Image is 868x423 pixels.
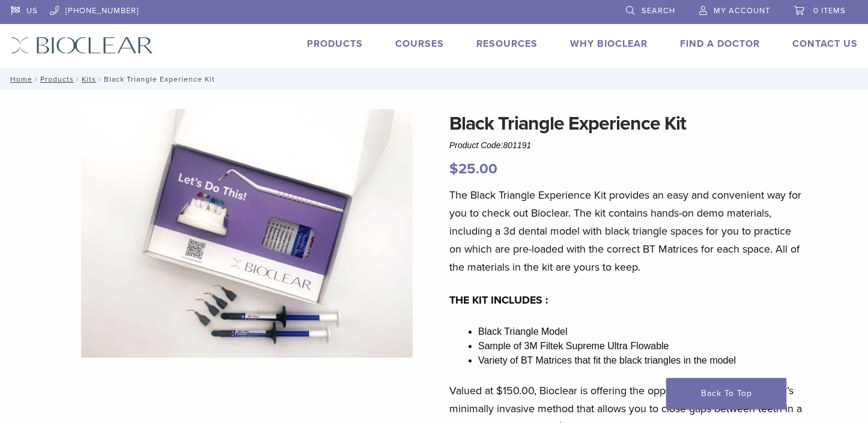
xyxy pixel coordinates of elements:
img: Bioclear [11,37,153,54]
a: Kits [82,75,96,83]
a: Courses [395,38,444,50]
span: / [96,76,104,82]
li: Sample of 3M Filtek Supreme Ultra Flowable [478,339,803,353]
li: Black Triangle Model [478,325,803,339]
strong: THE KIT INCLUDES : [449,293,548,307]
a: Why Bioclear [570,38,648,50]
a: Find A Doctor [680,38,760,50]
span: / [74,76,82,82]
a: Resources [476,38,538,50]
li: Variety of BT Matrices that fit the black triangles in the model [478,353,803,368]
a: Contact Us [792,38,858,50]
a: Products [40,75,74,83]
span: Search [642,6,675,16]
span: 801191 [503,140,532,150]
h1: Black Triangle Experience Kit [449,109,803,138]
span: Product Code: [449,140,531,150]
a: Home [7,75,32,83]
span: $ [449,160,458,178]
p: The Black Triangle Experience Kit provides an easy and convenient way for you to check out Biocle... [449,186,803,276]
a: Back To Top [666,378,786,409]
img: BCL_BT_Demo_Kit_1 [81,109,413,358]
bdi: 25.00 [449,160,497,178]
a: Products [307,38,363,50]
span: My Account [714,6,770,16]
span: 0 items [813,6,846,16]
span: / [32,76,40,82]
nav: Black Triangle Experience Kit [2,68,867,90]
